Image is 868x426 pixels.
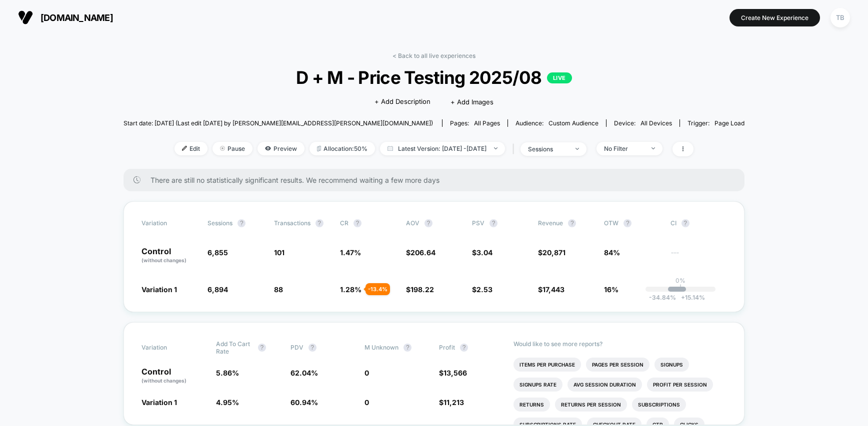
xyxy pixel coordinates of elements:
[141,368,206,385] p: Control
[439,369,467,377] span: $
[364,344,398,351] span: M Unknown
[604,285,618,294] span: 16%
[474,119,500,127] span: all pages
[410,285,434,294] span: 198.22
[340,285,361,294] span: 1.28 %
[568,219,576,227] button: ?
[542,285,564,294] span: 17,443
[651,147,655,149] img: end
[309,142,375,155] span: Allocation: 50%
[274,248,284,257] span: 101
[489,219,497,227] button: ?
[317,146,321,151] img: rebalance
[15,9,116,25] button: [DOMAIN_NAME]
[387,146,393,151] img: calendar
[827,7,853,28] button: TB
[654,358,689,372] li: Signups
[258,344,266,352] button: ?
[257,142,304,155] span: Preview
[681,294,685,301] span: +
[290,344,303,351] span: PDV
[207,248,228,257] span: 6,855
[141,285,177,294] span: Variation 1
[174,142,207,155] span: Edit
[220,146,225,151] img: end
[410,248,435,257] span: 206.64
[538,285,564,294] span: $
[604,248,620,257] span: 84%
[439,398,464,407] span: $
[450,98,493,106] span: + Add Images
[364,369,369,377] span: 0
[141,378,186,384] span: (without changes)
[353,219,361,227] button: ?
[670,250,726,264] span: ---
[586,358,649,372] li: Pages Per Session
[439,344,455,351] span: Profit
[141,257,186,263] span: (without changes)
[548,119,598,127] span: Custom Audience
[604,145,644,152] div: No Filter
[340,219,348,227] span: CR
[182,146,187,151] img: edit
[513,398,550,412] li: Returns
[729,9,820,26] button: Create New Experience
[450,119,500,127] div: Pages:
[476,248,492,257] span: 3.04
[340,248,361,257] span: 1.47 %
[687,119,744,127] div: Trigger:
[141,219,196,227] span: Variation
[40,12,113,23] span: [DOMAIN_NAME]
[364,398,369,407] span: 0
[290,369,318,377] span: 62.04 %
[406,248,435,257] span: $
[443,398,464,407] span: 11,213
[494,147,497,149] img: end
[538,219,563,227] span: Revenue
[513,358,581,372] li: Items Per Purchase
[542,248,565,257] span: 20,871
[679,284,681,292] p: |
[274,285,283,294] span: 88
[547,72,572,83] p: LIVE
[575,148,579,150] img: end
[150,176,724,184] span: There are still no statistically significant results. We recommend waiting a few more days
[640,119,672,127] span: all devices
[528,145,568,153] div: sessions
[141,247,197,264] p: Control
[623,219,631,227] button: ?
[308,344,316,352] button: ?
[472,248,492,257] span: $
[141,398,177,407] span: Variation 1
[538,248,565,257] span: $
[392,52,475,59] a: < Back to all live experiences
[18,10,33,25] img: Visually logo
[675,277,685,284] p: 0%
[606,119,679,127] span: Device:
[714,119,744,127] span: Page Load
[647,378,713,392] li: Profit Per Session
[513,378,562,392] li: Signups Rate
[555,398,627,412] li: Returns Per Session
[649,294,676,301] span: -34.84 %
[274,219,310,227] span: Transactions
[515,119,598,127] div: Audience:
[460,344,468,352] button: ?
[380,142,505,155] span: Latest Version: [DATE] - [DATE]
[207,285,228,294] span: 6,894
[374,97,430,107] span: + Add Description
[315,219,323,227] button: ?
[676,294,705,301] span: 15.14 %
[604,219,659,227] span: OTW
[476,285,492,294] span: 2.53
[830,8,850,27] div: TB
[406,219,419,227] span: AOV
[443,369,467,377] span: 13,566
[513,340,726,348] p: Would like to see more reports?
[216,398,239,407] span: 4.95 %
[216,340,253,355] span: Add To Cart Rate
[472,285,492,294] span: $
[237,219,245,227] button: ?
[207,219,232,227] span: Sessions
[123,119,433,127] span: Start date: [DATE] (Last edit [DATE] by [PERSON_NAME][EMAIL_ADDRESS][PERSON_NAME][DOMAIN_NAME])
